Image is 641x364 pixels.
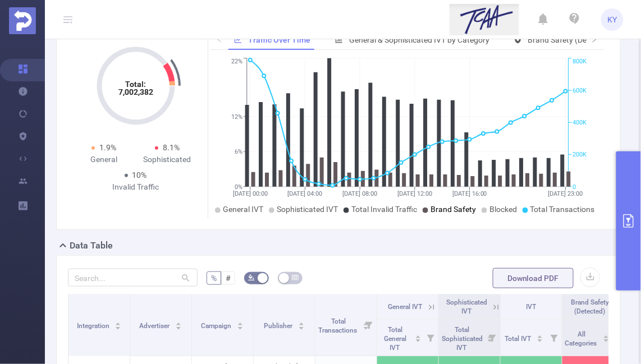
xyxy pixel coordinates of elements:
i: icon: caret-up [115,321,121,324]
span: Publisher [264,322,294,330]
tspan: [DATE] 00:00 [233,190,268,197]
span: Total Sophisticated IVT [442,326,483,352]
i: icon: caret-down [115,325,121,329]
tspan: 0% [235,183,242,191]
i: icon: bar-chart [335,36,343,44]
i: icon: table [292,274,299,281]
span: Brand Safety (Detected) [571,298,610,315]
i: icon: bg-colors [248,274,255,281]
tspan: 12% [231,113,242,121]
div: General [72,154,136,165]
i: Filter menu [361,294,377,356]
tspan: 6% [235,149,242,156]
i: icon: right [591,36,598,43]
i: Filter menu [608,320,624,356]
span: General IVT [223,205,263,214]
div: Sort [537,334,543,340]
span: Brand Safety (Detected) [528,35,612,44]
button: Download PDF [493,268,574,288]
span: Total Transactions [318,317,359,334]
tspan: 7,002,382 [118,87,153,96]
tspan: 600K [573,87,587,94]
div: Sort [115,321,121,328]
div: Sort [175,321,182,328]
i: icon: caret-up [603,334,609,337]
tspan: Total: [125,80,146,89]
i: icon: caret-down [415,338,422,341]
h2: Data Table [70,239,113,252]
span: Sophisticated IVT [446,298,487,315]
tspan: [DATE] 08:00 [342,190,377,197]
span: All Categories [565,330,599,347]
span: General & Sophisticated IVT by Category [349,35,489,44]
i: Filter menu [484,320,500,356]
tspan: 0 [573,183,576,191]
tspan: [DATE] 16:00 [452,190,487,197]
tspan: 800K [573,58,587,66]
i: icon: left [216,36,223,43]
span: % [211,274,217,283]
div: Sophisticated [136,154,199,165]
div: Sort [603,334,610,340]
tspan: 22% [231,58,242,66]
span: KY [608,8,617,31]
span: 8.1% [163,143,180,152]
div: Sort [237,321,244,328]
input: Search... [68,269,198,287]
i: icon: caret-down [537,338,543,341]
span: Total General IVT [384,326,407,352]
span: Blocked [489,205,517,214]
span: Total IVT [505,335,533,343]
span: Total Invalid Traffic [351,205,417,214]
span: # [226,274,231,283]
div: Sort [298,321,305,328]
i: icon: line-chart [234,36,242,44]
tspan: 400K [573,119,587,127]
i: icon: caret-down [603,338,609,341]
span: Integration [77,322,111,330]
tspan: [DATE] 04:00 [288,190,323,197]
span: Brand Safety [431,205,476,214]
tspan: [DATE] 12:00 [397,190,432,197]
tspan: 200K [573,151,587,159]
span: General IVT [388,303,423,311]
i: icon: caret-down [176,325,182,329]
i: Filter menu [423,320,438,356]
i: icon: caret-up [537,334,543,337]
span: Total Transactions [530,205,595,214]
i: icon: caret-up [415,334,422,337]
span: IVT [526,303,537,311]
div: Invalid Traffic [104,181,167,193]
span: Traffic Over Time [248,35,310,44]
span: Advertiser [140,322,172,330]
tspan: [DATE] 23:00 [548,190,583,197]
img: Protected Media [9,7,36,34]
span: Campaign [202,322,233,330]
i: Filter menu [546,320,562,356]
i: icon: caret-down [237,325,244,329]
i: icon: caret-up [176,321,182,324]
div: Sort [415,334,422,340]
i: icon: caret-up [237,321,244,324]
span: 1.9% [99,143,116,152]
i: icon: caret-up [298,321,304,324]
i: icon: caret-down [298,325,304,329]
span: 10% [132,171,147,179]
span: Sophisticated IVT [277,205,338,214]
